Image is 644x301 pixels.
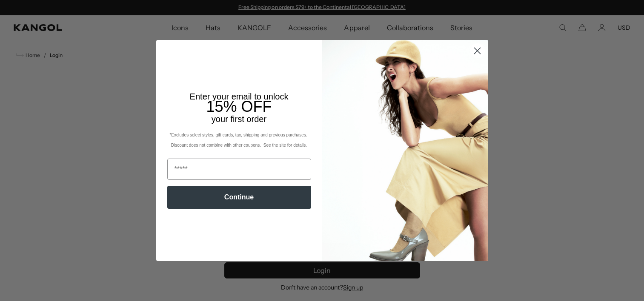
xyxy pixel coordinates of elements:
[470,43,485,58] button: Close dialog
[167,159,311,180] input: Email
[212,114,266,124] span: your first order
[322,40,488,261] img: 93be19ad-e773-4382-80b9-c9d740c9197f.jpeg
[206,98,272,115] span: 15% OFF
[190,92,289,101] span: Enter your email to unlock
[169,133,308,148] span: *Excludes select styles, gift cards, tax, shipping and previous purchases. Discount does not comb...
[167,186,311,209] button: Continue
